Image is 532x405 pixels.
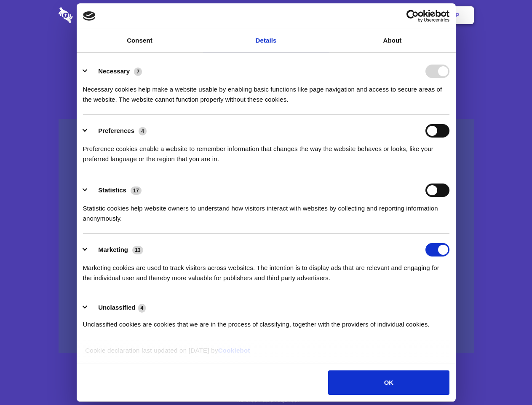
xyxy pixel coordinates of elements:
div: Necessary cookies help make a website usable by enabling basic functions like page navigation and... [83,78,449,105]
a: Details [203,29,329,52]
img: logo-wordmark-white-trans-d4663122ce5f474addd5e946df7df03e33cb6a1c49d2221995e7729f52c070b2.svg [59,7,131,23]
h4: Auto-redaction of sensitive data, encrypted data sharing and self-destructing private chats. Shar... [59,77,474,105]
span: 7 [134,67,142,76]
span: 13 [132,246,143,254]
div: Cookie declaration last updated on [DATE] by [79,346,453,362]
a: Cookiebot [218,347,250,354]
button: Marketing (13) [83,243,149,256]
label: Statistics [98,186,126,194]
h1: Eliminate Slack Data Loss. [59,38,474,68]
a: Consent [77,29,203,52]
a: Usercentrics Cookiebot - opens in a new window [376,10,449,22]
div: Marketing cookies are used to track visitors across websites. The intention is to display ads tha... [83,256,449,283]
button: Statistics (17) [83,184,147,197]
button: Necessary (7) [83,65,147,78]
button: OK [328,370,449,395]
label: Marketing [98,246,128,253]
div: Statistic cookies help website owners to understand how visitors interact with websites by collec... [83,197,449,224]
a: Login [382,2,419,28]
a: Contact [342,2,380,28]
div: Preference cookies enable a website to remember information that changes the way the website beha... [83,138,449,164]
span: 4 [138,304,146,312]
button: Unclassified (4) [83,302,151,313]
a: About [329,29,456,52]
a: Pricing [247,2,284,28]
span: 4 [139,127,147,135]
span: 17 [131,186,142,195]
label: Preferences [98,127,134,134]
img: logo [83,11,96,21]
a: Wistia video thumbnail [59,119,474,353]
label: Necessary [98,67,130,75]
button: Preferences (4) [83,124,152,138]
div: Unclassified cookies are cookies that we are in the process of classifying, together with the pro... [83,313,449,329]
